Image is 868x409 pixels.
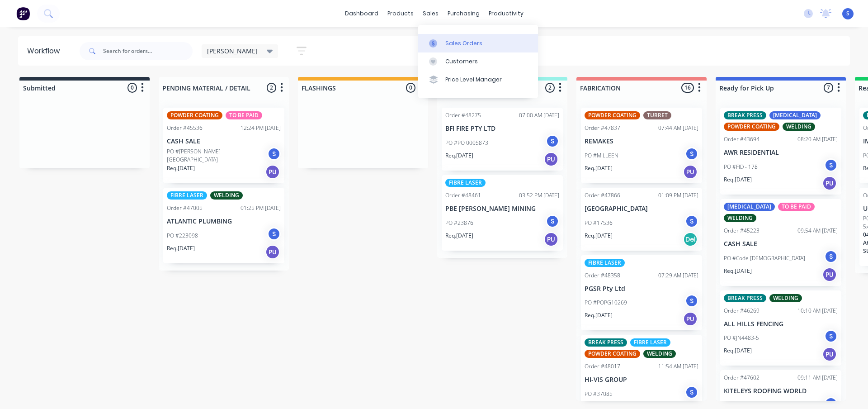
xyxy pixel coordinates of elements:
[724,227,759,235] div: Order #45223
[658,124,698,132] div: 07:44 AM [DATE]
[724,123,779,131] div: POWDER COATING
[445,152,473,160] p: Req. [DATE]
[210,191,243,200] div: WELDING
[167,164,195,172] p: Req. [DATE]
[724,294,766,302] div: BREAK PRESS
[445,179,486,187] div: FIBRE LASER
[683,165,698,179] div: PU
[445,125,559,133] p: BFI FIRE PTY LTD
[797,227,838,235] div: 09:54 AM [DATE]
[643,111,671,119] div: TURRET
[484,7,528,20] div: productivity
[418,52,538,71] a: Customers
[630,338,670,347] div: FIBRE LASER
[445,76,502,84] div: Price Level Manager
[797,307,838,315] div: 10:10 AM [DATE]
[824,250,838,263] div: S
[585,191,620,200] div: Order #47866
[546,134,559,148] div: S
[585,299,627,307] p: PO #POPG10269
[443,7,484,20] div: purchasing
[724,347,752,355] p: Req. [DATE]
[585,285,698,293] p: PGSR Pty Ltd
[442,108,563,171] div: Order #4827507:00 AM [DATE]BFI FIRE PTY LTDPO #PO 0005873SReq.[DATE]PU
[720,199,841,286] div: [MEDICAL_DATA]TO BE PAIDWELDINGOrder #4522309:54 AM [DATE]CASH SALEPO #Code [DEMOGRAPHIC_DATA]SRe...
[167,204,203,212] div: Order #47005
[585,152,618,160] p: PO #MILLEEN
[519,111,559,119] div: 07:00 AM [DATE]
[267,147,281,161] div: S
[267,227,281,241] div: S
[581,188,702,251] div: Order #4786601:09 PM [DATE][GEOGRAPHIC_DATA]PO #17536SReq.[DATE]Del
[822,176,837,190] div: PU
[724,240,838,248] p: CASH SALE
[265,245,280,259] div: PU
[585,232,613,240] p: Req. [DATE]
[685,214,698,228] div: S
[685,147,698,161] div: S
[724,320,838,328] p: ALL HILLS FENCING
[724,163,758,171] p: PO #FID - 178
[445,39,482,48] div: Sales Orders
[445,232,473,240] p: Req. [DATE]
[824,329,838,343] div: S
[27,46,64,57] div: Workflow
[822,267,837,282] div: PU
[585,259,625,267] div: FIBRE LASER
[340,7,383,20] a: dashboard
[724,374,759,382] div: Order #47602
[720,290,841,366] div: BREAK PRESSWELDINGOrder #4626910:10 AM [DATE]ALL HILLS FENCINGPO #JN4483-5SReq.[DATE]PU
[724,203,775,211] div: [MEDICAL_DATA]
[683,312,698,326] div: PU
[769,111,821,119] div: [MEDICAL_DATA]
[445,191,481,200] div: Order #48461
[167,138,281,145] p: CASH SALE
[724,214,756,222] div: WELDING
[585,376,698,384] p: HI-VIS GROUP
[585,124,620,132] div: Order #47837
[445,139,488,147] p: PO #PO 0005873
[724,267,752,275] p: Req. [DATE]
[585,271,620,280] div: Order #48358
[585,338,627,347] div: BREAK PRESS
[544,152,558,166] div: PU
[822,347,837,361] div: PU
[724,111,766,119] div: BREAK PRESS
[685,294,698,308] div: S
[167,191,207,200] div: FIBRE LASER
[683,232,698,247] div: Del
[16,7,30,20] img: Factory
[585,311,613,319] p: Req. [DATE]
[167,124,203,132] div: Order #45536
[418,34,538,52] a: Sales Orders
[585,111,640,119] div: POWDER COATING
[724,135,759,143] div: Order #43694
[226,111,262,119] div: TO BE PAID
[241,124,281,132] div: 12:24 PM [DATE]
[546,214,559,228] div: S
[445,219,473,227] p: PO #23876
[778,203,815,211] div: TO BE PAID
[383,7,418,20] div: products
[846,10,849,18] span: S
[643,350,676,358] div: WELDING
[585,205,698,213] p: [GEOGRAPHIC_DATA]
[585,362,620,371] div: Order #48017
[783,123,815,131] div: WELDING
[724,176,752,184] p: Req. [DATE]
[207,46,258,56] span: [PERSON_NAME]
[445,205,559,213] p: PBE [PERSON_NAME] MINING
[163,188,284,263] div: FIBRE LASERWELDINGOrder #4700501:25 PM [DATE]ATLANTIC PLUMBINGPO #223098SReq.[DATE]PU
[418,7,443,20] div: sales
[544,232,558,247] div: PU
[585,350,640,358] div: POWDER COATING
[241,204,281,212] div: 01:25 PM [DATE]
[519,191,559,200] div: 03:52 PM [DATE]
[797,135,838,143] div: 08:20 AM [DATE]
[824,158,838,172] div: S
[418,71,538,89] a: Price Level Manager
[581,108,702,183] div: POWDER COATINGTURRETOrder #4783707:44 AM [DATE]REMAKESPO #MILLEENSReq.[DATE]PU
[797,374,838,382] div: 09:11 AM [DATE]
[658,191,698,200] div: 01:09 PM [DATE]
[265,165,280,179] div: PU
